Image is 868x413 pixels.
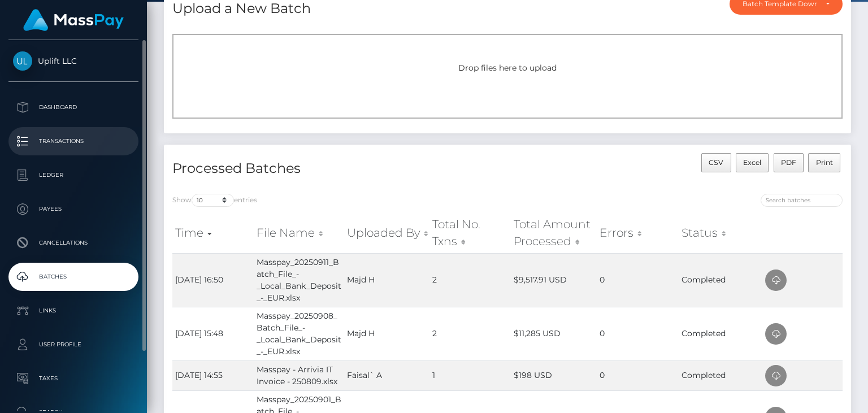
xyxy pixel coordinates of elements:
[13,268,134,285] p: Batches
[458,63,557,73] span: Drop files here to upload
[344,253,430,307] td: Majd H
[761,194,843,207] input: Search batches
[8,263,138,291] a: Batches
[172,253,254,307] td: [DATE] 16:50
[13,133,134,150] p: Transactions
[13,336,134,353] p: User Profile
[774,153,804,172] button: PDF
[13,234,134,251] p: Cancellations
[192,194,234,207] select: Showentries
[172,213,254,253] th: Time: activate to sort column ascending
[511,307,597,360] td: $11,285 USD
[254,253,344,307] td: Masspay_20250911_Batch_File_-_Local_Bank_Deposit_-_EUR.xlsx
[13,51,32,71] img: Uplift LLC
[679,307,762,360] td: Completed
[597,213,679,253] th: Errors: activate to sort column ascending
[701,153,731,172] button: CSV
[808,153,840,172] button: Print
[511,213,597,253] th: Total Amount Processed: activate to sort column ascending
[429,307,510,360] td: 2
[172,307,254,360] td: [DATE] 15:48
[13,99,134,116] p: Dashboard
[344,307,430,360] td: Majd H
[679,253,762,307] td: Completed
[8,93,138,121] a: Dashboard
[172,194,257,207] label: Show entries
[736,153,769,172] button: Excel
[429,213,510,253] th: Total No. Txns: activate to sort column ascending
[743,158,761,167] span: Excel
[8,161,138,189] a: Ledger
[8,56,138,66] span: Uplift LLC
[172,360,254,390] td: [DATE] 14:55
[8,127,138,155] a: Transactions
[344,213,430,253] th: Uploaded By: activate to sort column ascending
[254,360,344,390] td: Masspay - Arrivia IT Invoice - 250809.xlsx
[13,370,134,387] p: Taxes
[8,364,138,393] a: Taxes
[709,158,723,167] span: CSV
[172,159,499,179] h4: Processed Batches
[13,302,134,319] p: Links
[597,253,679,307] td: 0
[8,195,138,223] a: Payees
[511,253,597,307] td: $9,517.91 USD
[8,229,138,257] a: Cancellations
[254,307,344,360] td: Masspay_20250908_Batch_File_-_Local_Bank_Deposit_-_EUR.xlsx
[429,253,510,307] td: 2
[679,360,762,390] td: Completed
[781,158,796,167] span: PDF
[597,307,679,360] td: 0
[816,158,833,167] span: Print
[511,360,597,390] td: $198 USD
[13,167,134,184] p: Ledger
[344,360,430,390] td: Faisal` A
[8,297,138,325] a: Links
[429,360,510,390] td: 1
[8,331,138,359] a: User Profile
[23,9,124,31] img: MassPay Logo
[597,360,679,390] td: 0
[254,213,344,253] th: File Name: activate to sort column ascending
[679,213,762,253] th: Status: activate to sort column ascending
[13,201,134,218] p: Payees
